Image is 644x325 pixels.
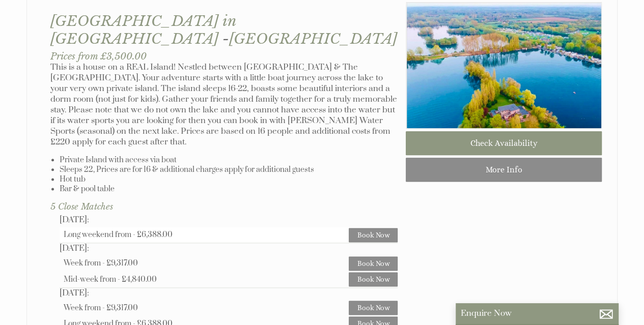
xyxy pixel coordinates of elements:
div: [DATE] [60,215,398,225]
p: Enquire Now [461,308,613,319]
li: Bar & pool table [60,184,398,194]
li: Sleeps 22, Prices are for 16 & additional charges apply for additional guests [60,165,398,174]
p: This is a house on a REAL Island! Nestled between [GEOGRAPHIC_DATA] & The [GEOGRAPHIC_DATA]. Your... [50,62,398,147]
span: - [222,30,397,48]
li: Hot tub [60,174,398,184]
a: Book Now [349,256,398,271]
a: [GEOGRAPHIC_DATA] in [GEOGRAPHIC_DATA] [50,12,236,48]
div: [DATE] [60,288,398,299]
div: Week from - £9,317.00 [64,303,349,313]
div: Long weekend from - £6,388.00 [64,230,349,240]
a: Book Now [349,228,398,242]
img: The_Island_arial_view.original.jpg [406,2,602,129]
a: [GEOGRAPHIC_DATA] [229,30,397,48]
a: Book Now [349,272,398,286]
li: Private Island with access via boat [60,155,398,165]
div: [DATE] [60,243,398,254]
a: Book Now [349,301,398,315]
a: Check Availability [406,131,602,155]
div: Week from - £9,317.00 [64,258,349,268]
h3: Prices from £3,500.00 [50,50,398,62]
div: Mid-week from - £4,840.00 [64,275,349,284]
a: More Info [406,158,602,182]
h4: 5 Close Matches [50,201,398,215]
